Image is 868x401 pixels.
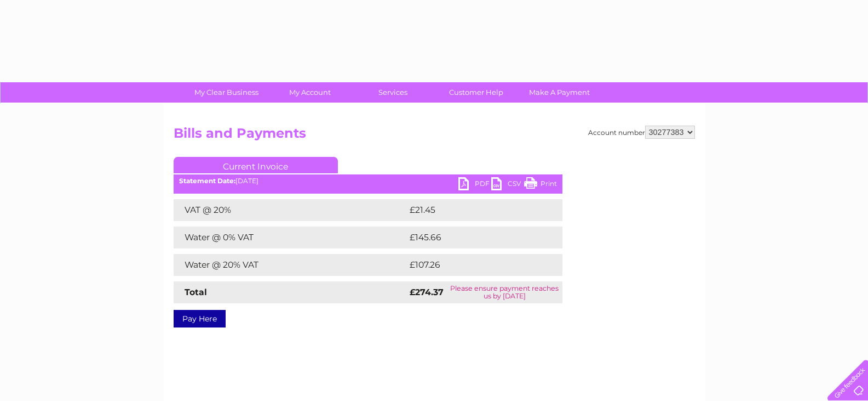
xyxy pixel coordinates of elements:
a: PDF [458,177,491,193]
a: Pay Here [174,310,226,327]
td: £145.66 [407,227,543,248]
a: CSV [491,177,524,193]
td: £107.26 [407,254,542,276]
b: Statement Date: [179,177,235,185]
a: Current Invoice [174,157,338,173]
td: Water @ 0% VAT [174,227,407,248]
div: Account number [588,126,695,139]
td: Please ensure payment reaches us by [DATE] [447,281,562,303]
div: [DATE] [174,177,562,185]
td: Water @ 20% VAT [174,254,407,276]
a: Services [348,82,438,103]
strong: Total [185,287,207,297]
td: VAT @ 20% [174,199,407,221]
a: Customer Help [431,82,521,103]
a: Make A Payment [514,82,605,103]
td: £21.45 [407,199,539,221]
a: My Account [265,82,355,103]
a: My Clear Business [181,82,272,103]
strong: £274.37 [410,287,444,297]
a: Print [524,177,557,193]
h2: Bills and Payments [174,126,695,146]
